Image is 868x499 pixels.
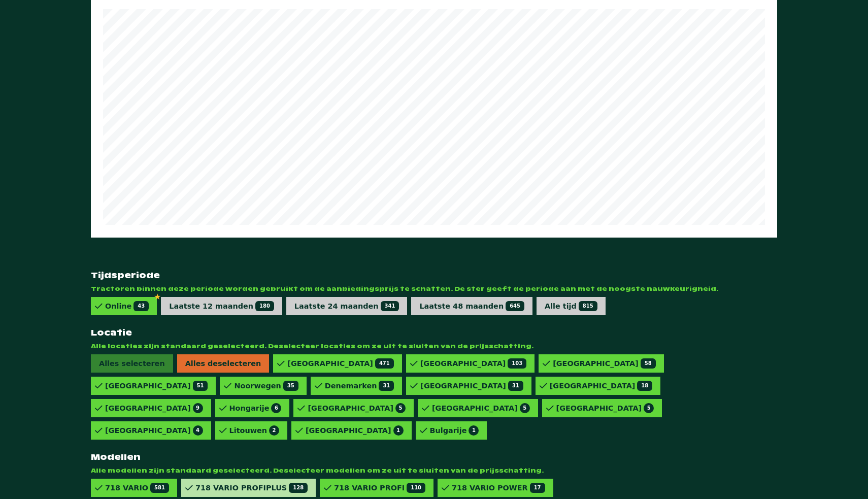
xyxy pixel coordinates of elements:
span: 581 [150,483,169,493]
div: Online [105,301,149,311]
span: 31 [508,381,523,391]
span: 31 [379,381,394,391]
span: 815 [579,301,597,311]
span: 1 [469,425,479,436]
span: 6 [271,403,281,413]
span: 35 [283,381,298,391]
span: Alles deselecteren [177,354,270,373]
div: [GEOGRAPHIC_DATA] [420,381,523,391]
div: [GEOGRAPHIC_DATA] [550,381,652,391]
div: Denemarken [325,381,394,391]
strong: Modellen [91,452,777,462]
span: 43 [133,301,149,311]
div: [GEOGRAPHIC_DATA] [105,425,203,436]
strong: Locatie [91,327,777,338]
div: Noorwegen [234,381,298,391]
div: [GEOGRAPHIC_DATA] [432,403,530,413]
span: 1 [393,425,404,436]
span: Alle modellen zijn standaard geselecteerd. Deselecteer modellen om ze uit te sluiten van de prijs... [91,467,777,475]
span: Alles selecteren [91,354,173,373]
span: 4 [193,425,203,436]
div: Bulgarije [430,425,479,436]
span: 2 [269,425,279,436]
div: 718 VARIO POWER [452,483,545,493]
div: 718 VARIO PROFI [334,483,425,493]
span: 51 [193,381,208,391]
span: 5 [520,403,530,413]
span: 180 [255,301,274,311]
span: 5 [644,403,654,413]
div: Laatste 24 maanden [294,301,399,311]
strong: Tijdsperiode [91,270,777,281]
span: 17 [530,483,545,493]
div: [GEOGRAPHIC_DATA] [306,425,404,436]
div: [GEOGRAPHIC_DATA] [420,358,526,369]
div: [GEOGRAPHIC_DATA] [105,381,208,391]
span: 128 [289,483,308,493]
div: [GEOGRAPHIC_DATA] [308,403,406,413]
div: 718 VARIO [105,483,169,493]
span: Alle locaties zijn standaard geselecteerd. Deselecteer locaties om ze uit te sluiten van de prijs... [91,342,777,350]
span: 471 [375,358,394,369]
span: 103 [508,358,526,369]
span: 18 [637,381,652,391]
span: 645 [506,301,524,311]
div: [GEOGRAPHIC_DATA] [105,403,203,413]
span: Tractoren binnen deze periode worden gebruikt om de aanbiedingsprijs te schatten. De ster geeft d... [91,285,777,293]
div: 718 VARIO PROFIPLUS [195,483,308,493]
div: Alle tijd [545,301,597,311]
div: [GEOGRAPHIC_DATA] [553,358,655,369]
div: Litouwen [229,425,279,436]
span: 110 [407,483,425,493]
div: Hongarije [229,403,282,413]
span: 58 [641,358,656,369]
span: 5 [395,403,406,413]
div: [GEOGRAPHIC_DATA] [556,403,654,413]
div: Laatste 48 maanden [419,301,524,311]
div: [GEOGRAPHIC_DATA] [287,358,393,369]
span: 9 [193,403,203,413]
span: 341 [381,301,399,311]
div: Laatste 12 maanden [169,301,274,311]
